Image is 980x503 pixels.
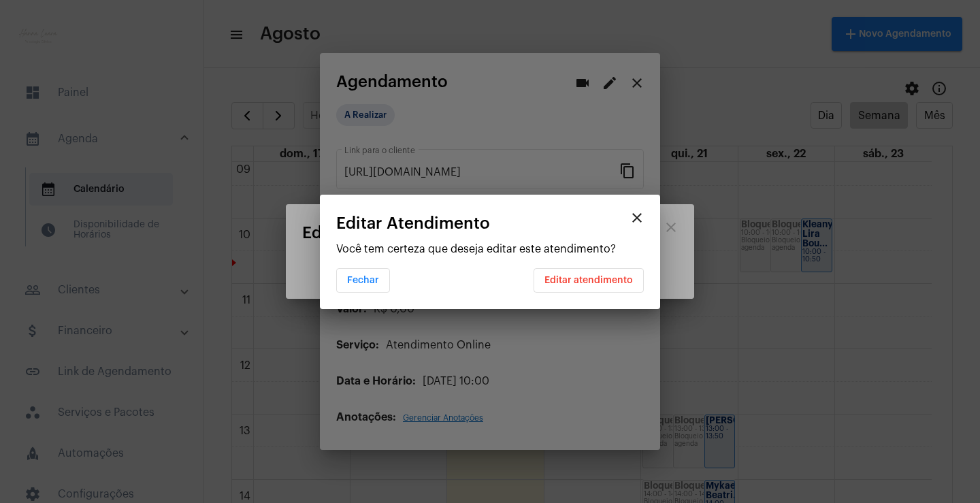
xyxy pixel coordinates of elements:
[336,214,490,232] span: Editar Atendimento
[534,268,644,293] button: Editar atendimento
[336,243,644,255] p: Você tem certeza que deseja editar este atendimento?
[629,210,645,226] mat-icon: close
[347,276,379,285] span: Fechar
[544,276,633,285] span: Editar atendimento
[336,268,390,293] button: Fechar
